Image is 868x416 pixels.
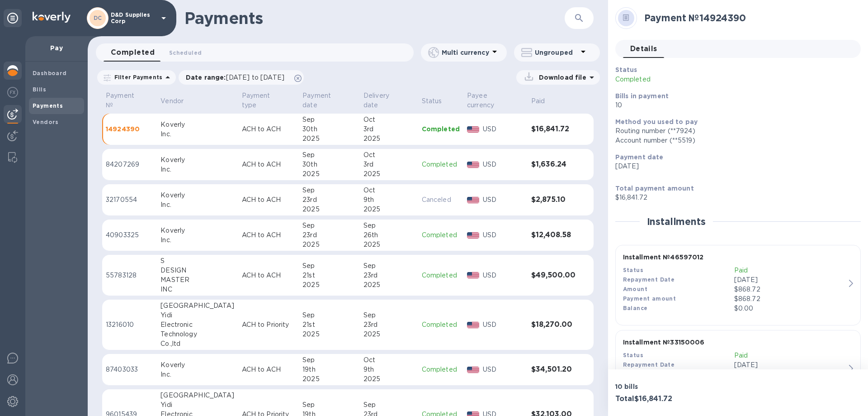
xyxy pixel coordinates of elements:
[160,191,234,200] div: Koverly
[467,91,524,110] span: Payee currency
[111,73,162,81] p: Filter Payments
[483,365,524,374] p: USD
[160,400,234,410] div: Yidi
[302,205,356,214] div: 2025
[4,9,22,27] div: Unpin categories
[363,134,415,143] div: 2025
[160,285,234,294] div: INC
[226,74,284,81] span: [DATE] to [DATE]
[615,330,861,411] button: Installment №33150006StatusPaidRepayment Date[DATE]
[422,160,460,169] p: Completed
[302,195,356,205] div: 23rd
[630,43,657,55] span: Details
[33,43,80,53] p: Pay
[615,153,664,161] b: Payment date
[734,294,845,304] p: $868.72
[535,73,586,82] p: Download file
[302,115,356,124] div: Sep
[615,92,669,100] b: Bills in payment
[363,320,415,330] div: 23rd
[615,100,854,110] p: 10
[33,102,63,109] b: Payments
[483,124,524,134] p: USD
[184,9,565,28] h1: Payments
[623,276,675,283] b: Repayment Date
[615,382,735,391] p: 10 bills
[106,91,142,110] p: Payment №
[160,370,234,379] div: Inc.
[160,96,195,106] span: Vendor
[422,320,460,330] p: Completed
[363,280,415,290] div: 2025
[422,230,460,240] p: Completed
[363,240,415,249] div: 2025
[483,230,524,240] p: USD
[363,124,415,134] div: 3rd
[531,196,576,204] h3: $2,875.10
[363,400,415,410] div: Sep
[106,320,153,330] p: 13216010
[160,330,234,339] div: Technology
[363,205,415,214] div: 2025
[160,266,234,275] div: DESIGN
[615,245,861,325] button: Installment №46597012StatusPaidRepayment Date[DATE]Amount$868.72Payment amount$868.72Balance$0.00
[302,355,356,365] div: Sep
[615,162,854,171] p: [DATE]
[242,271,296,280] p: ACH to ACH
[160,96,184,106] p: Vendor
[302,374,356,384] div: 2025
[623,305,648,311] b: Balance
[734,285,845,294] div: $868.72
[160,360,234,370] div: Koverly
[160,301,234,311] div: [GEOGRAPHIC_DATA]
[363,365,415,374] div: 9th
[615,185,694,192] b: Total payment amount
[363,230,415,240] div: 26th
[106,230,153,240] p: 40903325
[160,226,234,235] div: Koverly
[302,91,344,110] p: Payment date
[363,355,415,365] div: Oct
[242,91,284,110] p: Payment type
[467,367,479,373] img: USD
[647,216,706,227] h2: Installments
[242,320,296,330] p: ACH to Priority
[422,365,460,374] p: Completed
[615,126,854,136] div: Routing number (**7924)
[483,271,524,280] p: USD
[302,271,356,280] div: 21st
[111,12,156,24] p: D&D Supplies Corp
[644,12,854,24] h2: Payment № 14924390
[531,96,557,106] span: Paid
[302,169,356,179] div: 2025
[615,136,854,145] div: Account number (**5519)
[302,221,356,230] div: Sep
[467,91,512,110] p: Payee currency
[302,280,356,290] div: 2025
[302,311,356,320] div: Sep
[186,73,289,82] p: Date range :
[160,155,234,165] div: Koverly
[363,169,415,179] div: 2025
[531,125,576,134] h3: $16,841.72
[242,230,296,240] p: ACH to ACH
[302,320,356,330] div: 21st
[531,231,576,239] h3: $12,408.58
[422,96,442,106] p: Status
[734,351,845,360] p: Paid
[242,91,296,110] span: Payment type
[160,311,234,320] div: Yidi
[623,295,676,302] b: Payment amount
[363,150,415,160] div: Oct
[363,186,415,195] div: Oct
[531,271,576,280] h3: $49,500.00
[106,195,153,205] p: 32170554
[363,330,415,339] div: 2025
[160,339,234,349] div: Co.,ltd
[363,271,415,280] div: 23rd
[160,256,234,266] div: S
[734,360,845,370] p: [DATE]
[160,120,234,129] div: Koverly
[33,70,67,77] b: Dashboard
[169,48,202,57] span: Scheduled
